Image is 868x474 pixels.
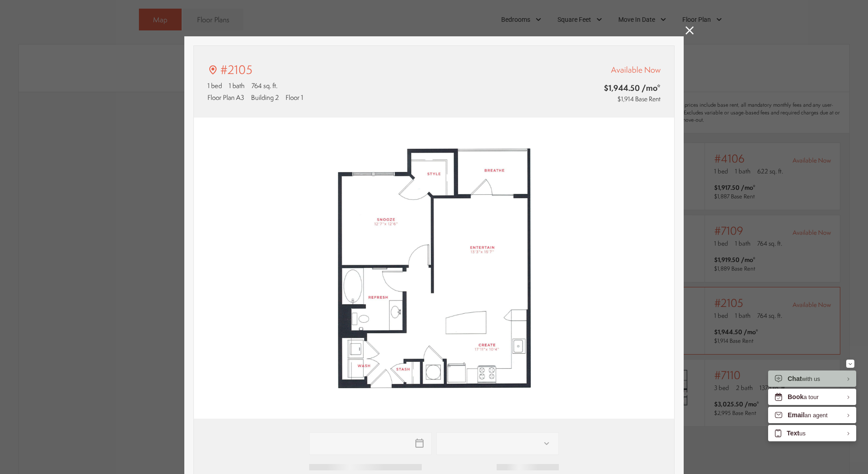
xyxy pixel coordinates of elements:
img: #2105 - 1 bedroom floor plan layout with 1 bathroom and 764 square feet [194,118,674,419]
span: Available Now [611,64,661,75]
span: Building 2 [251,93,279,102]
span: Floor 1 [286,93,303,102]
span: 1 bath [229,81,245,90]
span: Floor Plan A3 [207,93,244,102]
span: $1,914 Base Rent [617,94,661,104]
span: 1 bed [207,81,222,90]
span: $1,944.50 /mo* [554,82,661,94]
span: 764 sq. ft. [252,81,277,90]
p: #2105 [220,61,252,79]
